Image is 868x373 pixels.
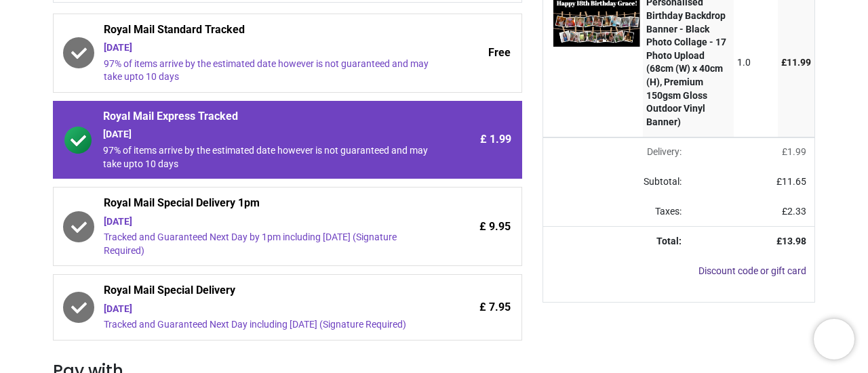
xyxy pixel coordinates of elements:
span: 11.99 [787,57,811,68]
span: Free [488,45,511,60]
div: [DATE] [104,41,429,55]
span: 1.99 [787,146,806,157]
span: 13.98 [782,236,806,246]
td: Delivery will be updated after choosing a new delivery method [543,137,690,167]
div: [DATE] [104,215,429,229]
div: [DATE] [103,128,429,141]
div: [DATE] [104,303,429,316]
span: Royal Mail Special Delivery 1pm [104,196,429,215]
span: 2.33 [787,206,806,217]
a: Discount code or gift card [698,265,806,276]
td: Taxes: [543,197,690,227]
span: £ [782,206,806,217]
div: 1.0 [737,56,774,70]
span: £ 9.95 [479,219,511,234]
td: Subtotal: [543,167,690,197]
span: Royal Mail Standard Tracked [104,22,429,41]
span: Royal Mail Express Tracked [103,109,429,128]
span: Royal Mail Special Delivery [104,283,429,302]
iframe: Brevo live chat [814,319,854,359]
span: £ 7.95 [479,300,511,315]
div: 97% of items arrive by the estimated date however is not guaranteed and may take upto 10 days [103,144,429,171]
div: Tracked and Guaranteed Next Day by 1pm including [DATE] (Signature Required) [104,231,429,257]
div: 97% of items arrive by the estimated date however is not guaranteed and may take upto 10 days [104,58,429,84]
div: Tracked and Guaranteed Next Day including [DATE] (Signature Required) [104,318,429,332]
span: £ [776,176,806,187]
strong: Total: [656,236,682,246]
span: £ [782,146,806,157]
span: £ [781,57,811,68]
span: £ 1.99 [480,132,511,147]
strong: £ [776,236,806,246]
span: 11.65 [782,176,806,187]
